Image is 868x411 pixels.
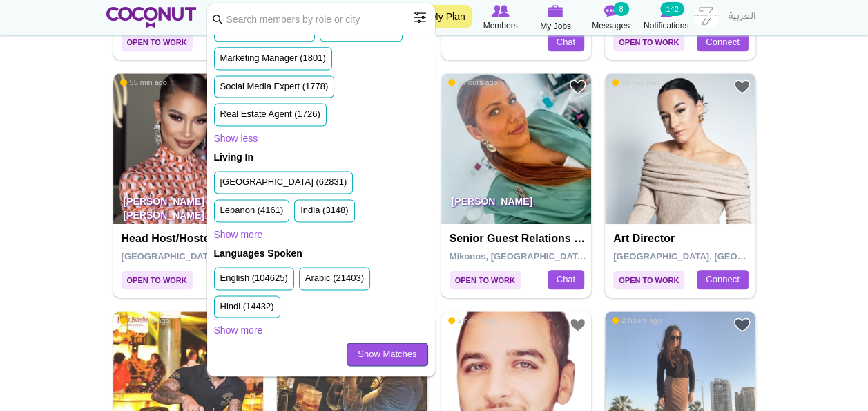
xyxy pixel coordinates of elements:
[214,247,428,261] h2: Languages Spoken
[220,300,274,313] label: Hindi (14432)
[448,77,498,87] span: 2 hours ago
[473,3,528,33] a: Browse Members Members
[569,316,586,334] a: Add to Favourites
[612,77,659,87] span: 56 min ago
[697,33,748,52] a: Connect
[220,272,288,285] label: English (104625)
[612,316,662,325] span: 2 hours ago
[214,323,263,337] a: Show more
[604,5,618,17] img: Messages
[207,3,435,35] input: Search members by role or city
[441,185,592,224] p: [PERSON_NAME]
[660,5,672,17] img: Notifications
[660,2,684,16] small: 142
[122,232,259,245] h4: Head Host/Hostess
[722,3,762,31] a: العربية
[528,3,584,33] a: My Jobs My Jobs
[548,5,563,17] img: My Jobs
[120,77,167,87] span: 55 min ago
[584,3,639,33] a: Messages Messages 8
[214,131,258,145] a: Show less
[122,33,193,51] span: Open to Work
[540,19,571,33] span: My Jobs
[548,270,584,289] a: Chat
[220,108,320,121] label: Real Estate Agent (1726)
[220,80,329,93] label: Social Media Expert (1778)
[122,251,318,262] span: [GEOGRAPHIC_DATA], [GEOGRAPHIC_DATA]
[639,3,694,33] a: Notifications Notifications 142
[305,272,364,285] label: Arabic (21403)
[483,19,517,33] span: Members
[300,204,348,217] label: India (3148)
[220,176,347,189] label: [GEOGRAPHIC_DATA] (62831)
[733,316,751,334] a: Add to Favourites
[569,78,586,95] a: Add to Favourites
[450,271,521,289] span: Open to Work
[491,5,509,17] img: Browse Members
[220,52,326,65] label: Marketing Manager (1801)
[448,316,498,325] span: 2 hours ago
[122,271,193,289] span: Open to Work
[613,232,751,245] h4: Art Director
[613,2,628,16] small: 8
[697,270,748,289] a: Connect
[113,185,264,224] p: [PERSON_NAME] [PERSON_NAME]
[450,232,587,245] h4: Senior Guest Relations Executive / Welcome Hostess
[592,19,630,33] span: Messages
[423,5,472,28] a: My Plan
[220,204,284,217] label: Lebanon (4161)
[214,151,428,165] h2: Living In
[450,251,587,262] span: Mikonos, [GEOGRAPHIC_DATA]
[613,33,684,51] span: Open to Work
[347,342,427,366] a: Show Matches
[548,33,584,52] a: Chat
[613,251,810,262] span: [GEOGRAPHIC_DATA], [GEOGRAPHIC_DATA]
[733,78,751,95] a: Add to Favourites
[120,316,170,325] span: 2 hours ago
[644,19,688,33] span: Notifications
[613,271,684,289] span: Open to Work
[214,228,263,241] a: Show more
[106,7,197,28] img: Home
